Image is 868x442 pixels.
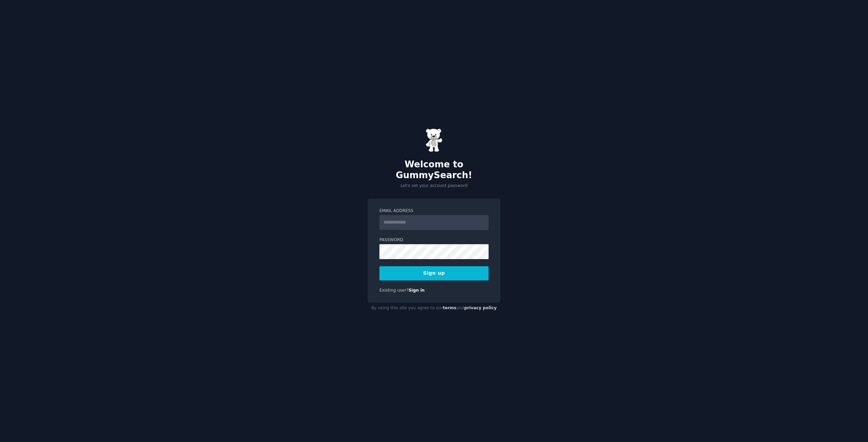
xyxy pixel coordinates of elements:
a: privacy policy [464,306,497,310]
div: By using this site you agree to our and [368,303,500,314]
h2: Welcome to GummySearch! [368,159,500,181]
button: Sign up [379,266,489,280]
img: Gummy Bear [426,128,442,152]
a: terms [443,306,456,310]
label: Password [379,237,489,243]
label: Email Address [379,208,489,214]
a: Sign in [409,288,425,293]
p: Let's set your account password [368,183,500,189]
span: Existing user? [379,288,409,293]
